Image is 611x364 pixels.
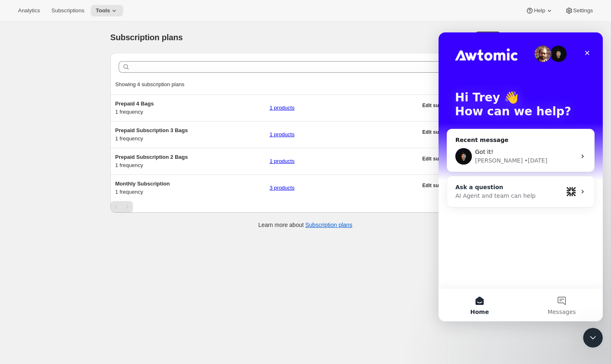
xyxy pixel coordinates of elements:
[269,158,294,164] a: 1 products
[13,5,45,16] button: Analytics
[110,33,183,42] span: Subscription plans
[417,153,467,165] button: Edit subscription
[115,100,263,116] div: 1 frequency
[115,153,263,169] div: 1 frequency
[110,201,501,213] nav: Pagination
[417,100,467,111] button: Edit subscription
[305,222,352,228] a: Subscription plans
[521,5,558,16] button: Help
[439,32,603,321] iframe: Intercom live chat
[560,5,598,16] button: Settings
[269,185,294,191] a: 3 products
[583,328,603,348] iframe: Intercom live chat
[115,101,154,107] span: Prepaid 4 Bags
[91,5,123,16] button: Tools
[46,5,89,16] button: Subscriptions
[115,81,184,87] span: Showing 4 subscription plans
[115,181,170,187] span: Monthly Subscription
[422,156,462,162] span: Edit subscription
[115,126,263,143] div: 1 frequency
[258,221,352,229] p: Learn more about
[18,7,40,14] span: Analytics
[417,180,467,191] button: Edit subscription
[422,102,462,109] span: Edit subscription
[269,131,294,137] a: 1 products
[115,127,188,133] span: Prepaid Subscription 3 Bags
[115,180,263,196] div: 1 frequency
[422,182,462,189] span: Edit subscription
[115,154,188,160] span: Prepaid Subscription 2 Bags
[534,7,545,14] span: Help
[269,105,294,111] a: 1 products
[422,129,462,135] span: Edit subscription
[573,7,593,14] span: Settings
[475,32,500,43] button: Create
[417,126,467,138] button: Edit subscription
[96,7,110,14] span: Tools
[51,7,84,14] span: Subscriptions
